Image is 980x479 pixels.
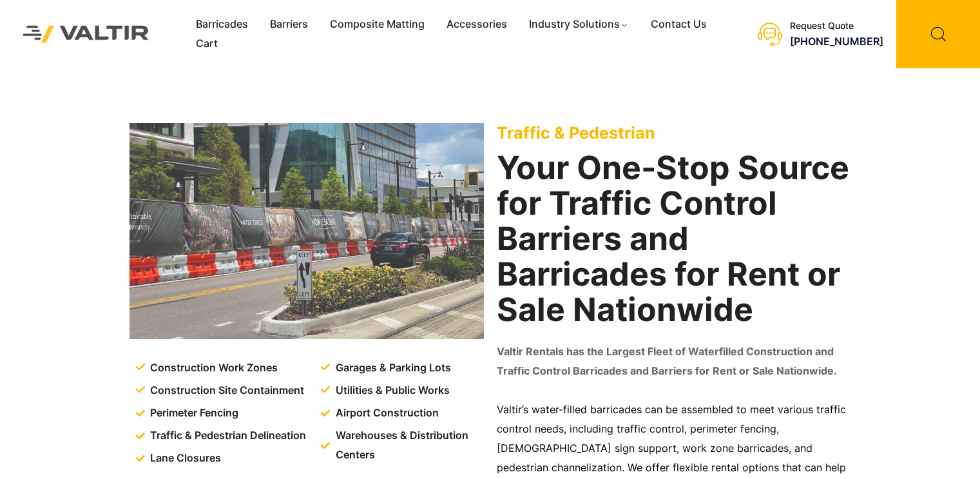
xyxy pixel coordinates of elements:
[497,150,851,327] h2: Your One-Stop Source for Traffic Control Barriers and Barricades for Rent or Sale Nationwide
[332,404,439,423] span: Airport Construction
[497,123,851,142] p: Traffic & Pedestrian
[332,358,451,378] span: Garages & Parking Lots
[185,15,259,34] a: Barricades
[790,35,883,48] a: [PHONE_NUMBER]
[497,342,851,381] p: Valtir Rentals has the Largest Fleet of Waterfilled Construction and Traffic Control Barricades a...
[10,12,162,55] img: Valtir Rentals
[790,21,883,32] div: Request Quote
[319,15,436,34] a: Composite Matting
[185,34,229,54] a: Cart
[147,404,238,423] span: Perimeter Fencing
[259,15,319,34] a: Barriers
[147,426,306,445] span: Traffic & Pedestrian Delineation
[332,381,450,400] span: Utilities & Public Works
[332,426,486,465] span: Warehouses & Distribution Centers
[147,449,221,468] span: Lane Closures
[147,381,304,400] span: Construction Site Containment
[518,15,640,34] a: Industry Solutions
[436,15,518,34] a: Accessories
[640,15,718,34] a: Contact Us
[147,358,278,378] span: Construction Work Zones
